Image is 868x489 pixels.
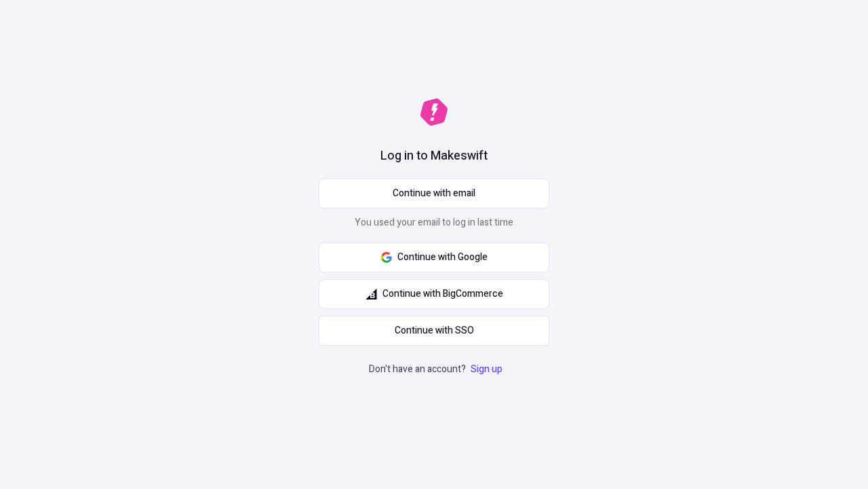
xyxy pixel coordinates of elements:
span: Continue with BigCommerce [382,287,503,302]
span: Continue with email [393,186,475,201]
a: Sign up [468,362,505,376]
button: Continue with Google [319,242,549,272]
h1: Log in to Makeswift [380,147,488,165]
p: You used your email to log in last time [319,215,549,236]
a: Continue with SSO [319,316,549,346]
span: Continue with Google [397,250,488,265]
button: Continue with email [319,179,549,209]
button: Continue with BigCommerce [319,279,549,309]
p: Don't have an account? [369,362,505,377]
